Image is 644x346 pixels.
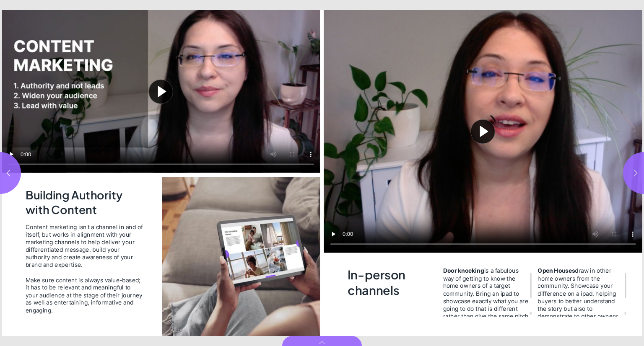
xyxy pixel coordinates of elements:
h2: In-person channels [348,267,437,315]
span: draw in other home owners from the community. Showcase your difference on a ipad, helping buyers ... [538,267,623,327]
div: Make sure content is always value-based; it has to be relevant and meaningful to your audience at... [26,276,144,314]
strong: Door knocking [443,267,484,274]
h2: Building Authority with Content [26,188,146,217]
strong: Open Houses [538,267,575,274]
section: Page 9 [322,10,644,336]
div: Content marketing isn't a channel in and of itself, but works in alignment with your marketing ch... [26,223,144,269]
span: is a fabulous way of getting to know the home owners of a target community. Bring an ipad to show... [443,267,529,327]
